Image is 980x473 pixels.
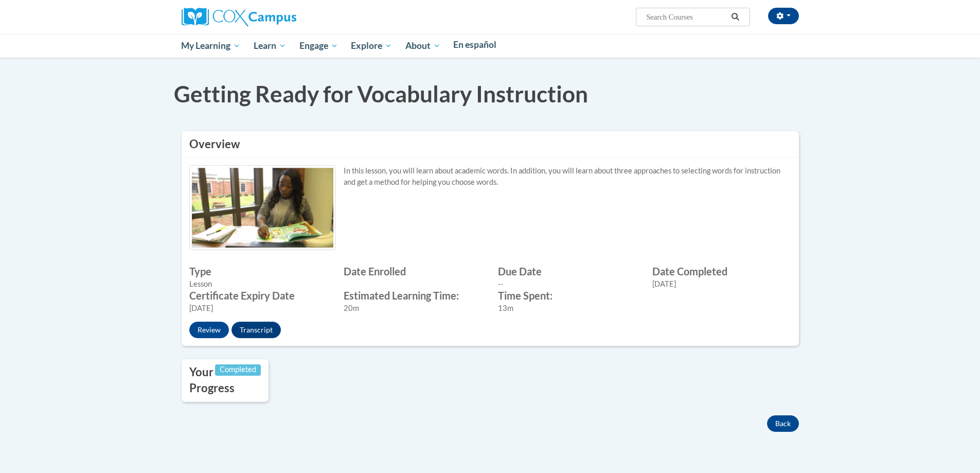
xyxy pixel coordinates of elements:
[182,8,296,26] img: Cox Campus
[181,40,240,52] span: My Learning
[453,39,496,50] span: En español
[182,12,296,21] a: Cox Campus
[231,322,281,338] button: Transcript
[299,40,338,52] span: Engage
[645,11,727,23] input: Search Courses
[166,34,814,58] div: Main menu
[189,278,328,290] div: Lesson
[652,278,791,290] div: [DATE]
[247,34,293,58] a: Learn
[174,80,588,107] span: Getting Ready for Vocabulary Instruction
[189,266,328,277] label: Type
[189,364,261,396] h3: Your Progress
[189,303,328,314] div: [DATE]
[189,165,791,188] p: In this lesson, you will learn about academic words. In addition, you will learn about three appr...
[498,278,637,290] div: --
[768,8,799,24] button: Account Settings
[189,322,229,338] button: Review
[189,290,328,301] label: Certificate Expiry Date
[215,364,261,376] span: Completed
[727,11,743,23] button: Search
[767,415,799,432] button: Back
[293,34,345,58] a: Engage
[730,13,740,21] i: 
[498,303,637,314] div: 13m
[344,290,483,301] label: Estimated Learning Time:
[189,136,791,152] h3: Overview
[344,34,399,58] a: Explore
[351,40,392,52] span: Explore
[652,266,791,277] label: Date Completed
[344,303,483,314] div: 20m
[447,34,504,56] a: En español
[498,266,637,277] label: Due Date
[344,266,483,277] label: Date Enrolled
[498,290,637,301] label: Time Spent:
[189,165,336,250] img: Course logo image
[399,34,447,58] a: About
[254,40,286,52] span: Learn
[175,34,247,58] a: My Learning
[405,40,440,52] span: About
